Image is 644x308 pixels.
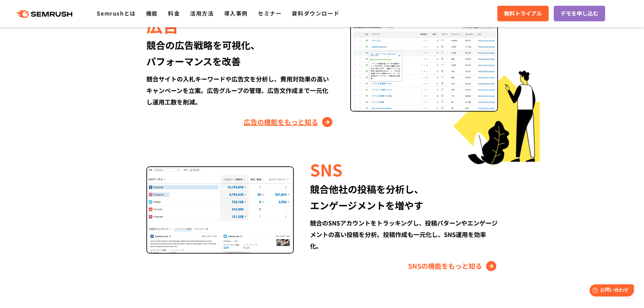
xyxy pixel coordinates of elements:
[560,9,598,18] span: デモを申し込む
[310,217,498,252] div: 競合のSNSアカウントをトラッキングし、投稿パターンやエンゲージメントの高い投稿を分析。投稿作成も一元化し、SNS運用を効率化。
[244,117,334,127] a: 広告の機能をもっと知る
[504,9,542,18] span: 無料トライアル
[497,6,549,21] a: 無料トライアル
[310,181,498,213] div: 競合他社の投稿を分析し、 エンゲージメントを増やす
[146,37,334,69] div: 競合の広告戦略を可視化、 パフォーマンスを改善
[146,9,158,17] a: 機能
[146,73,334,108] div: 競合サイトの入札キーワードや広告文を分析し、費用対効果の高いキャンペーンを立案。広告グループの管理、広告文作成まで一元化し運用工数を削減。
[97,9,136,17] a: Semrushとは
[190,9,214,17] a: 活用方法
[292,9,339,17] a: 資料ダウンロード
[258,9,282,17] a: セミナー
[310,158,498,181] div: SNS
[168,9,180,17] a: 料金
[584,282,637,301] iframe: Help widget launcher
[224,9,248,17] a: 導入事例
[554,6,605,21] a: デモを申し込む
[408,261,498,271] a: SNSの機能をもっと知る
